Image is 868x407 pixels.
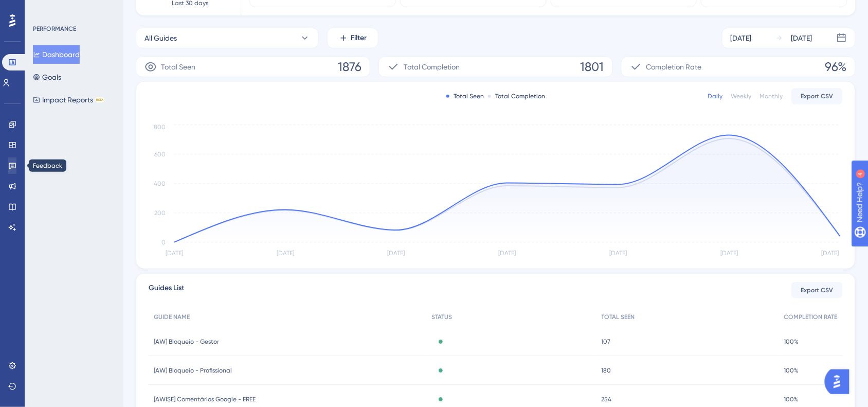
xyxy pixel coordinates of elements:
div: [DATE] [791,32,812,44]
span: Need Help? [24,3,64,15]
span: [AW] Bloqueio - Profissional [154,366,232,375]
tspan: [DATE] [166,250,183,257]
button: Dashboard [33,45,80,64]
span: STATUS [431,313,452,321]
tspan: [DATE] [499,250,516,257]
tspan: [DATE] [609,250,627,257]
span: TOTAL SEEN [602,313,635,321]
div: BETA [95,97,104,102]
span: 1876 [338,59,361,75]
span: 254 [602,395,612,403]
tspan: [DATE] [388,250,405,257]
div: Weekly [731,92,752,100]
button: Filter [327,28,378,48]
span: 107 [602,338,611,346]
tspan: 800 [154,124,166,131]
div: [DATE] [731,32,752,44]
tspan: [DATE] [720,250,738,257]
span: 100% [784,395,799,403]
span: Completion Rate [646,61,702,73]
tspan: 200 [154,209,166,217]
span: 1801 [581,59,604,75]
button: Impact ReportsBETA [33,91,104,109]
div: Daily [708,92,723,100]
tspan: [DATE] [277,250,294,257]
span: Guides List [149,282,184,298]
tspan: [DATE] [822,250,839,257]
tspan: 0 [161,239,166,246]
span: COMPLETION RATE [784,313,838,321]
button: All Guides [136,28,319,48]
tspan: 400 [154,180,166,187]
span: [AWISE] Comentários Google - FREE [154,395,256,403]
div: 4 [71,5,75,13]
span: Export CSV [801,286,834,294]
button: Export CSV [791,88,843,104]
span: Total Completion [404,61,460,73]
div: PERFORMANCE [33,25,76,33]
span: Export CSV [801,92,834,100]
tspan: 600 [154,151,166,158]
button: Goals [33,68,61,86]
div: Monthly [760,92,783,100]
div: Total Seen [446,92,484,100]
button: Export CSV [791,282,843,298]
span: All Guides [144,32,177,44]
span: 180 [602,366,611,375]
span: GUIDE NAME [154,313,190,321]
span: Total Seen [161,61,195,73]
div: Total Completion [488,92,545,100]
span: 96% [825,59,847,75]
iframe: UserGuiding AI Assistant Launcher [825,366,856,397]
span: 100% [784,366,799,375]
span: Filter [351,32,367,44]
span: 100% [784,338,799,346]
span: [AW] Bloqueio - Gestor [154,338,219,346]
